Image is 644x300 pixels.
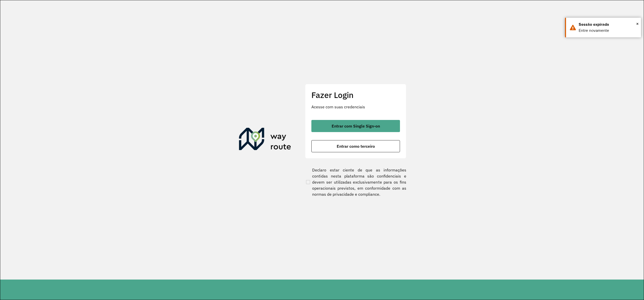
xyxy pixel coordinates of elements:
[311,104,400,110] p: Acesse com suas credenciais
[311,90,400,100] h2: Fazer Login
[636,20,639,28] button: Close
[579,21,637,28] div: Sessão expirada
[239,128,291,152] img: Roteirizador AmbevTech
[305,167,406,197] label: Declaro estar ciente de que as informações contidas nesta plataforma são confidenciais e devem se...
[311,140,400,152] button: button
[337,144,375,148] span: Entrar como terceiro
[636,20,639,28] span: ×
[332,124,380,128] span: Entrar com Single Sign-on
[579,28,637,34] div: Entre novamente
[311,120,400,132] button: button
